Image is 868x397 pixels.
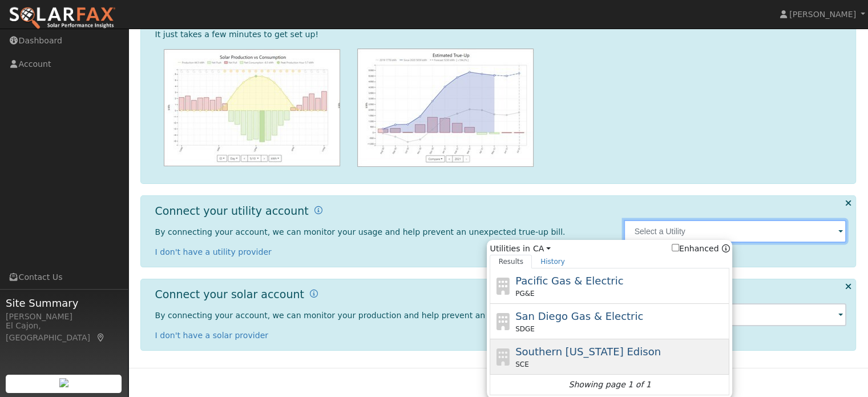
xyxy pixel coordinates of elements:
[155,311,584,320] span: By connecting your account, we can monitor your production and help prevent an unexpected true-up...
[515,346,661,358] span: Southern [US_STATE] Edison
[672,244,679,251] input: Enhanced
[515,275,623,287] span: Pacific Gas & Electric
[59,378,68,387] img: retrieve
[532,255,574,268] a: History
[515,310,643,322] span: San Diego Gas & Electric
[515,359,529,370] span: SCE
[155,29,847,41] div: It just takes a few minutes to get set up!
[515,288,534,299] span: PG&E
[624,220,846,243] input: Select a Utility
[672,243,730,255] span: Show enhanced providers
[155,227,566,236] span: By connecting your account, we can monitor your usage and help prevent an unexpected true-up bill.
[6,311,122,323] div: [PERSON_NAME]
[789,10,856,19] span: [PERSON_NAME]
[155,204,309,218] h1: Connect your utility account
[624,303,846,326] input: Select an Inverter
[155,288,304,301] h1: Connect your solar account
[721,244,729,253] a: Enhanced Providers
[6,320,122,344] div: El Cajon, [GEOGRAPHIC_DATA]
[672,243,719,255] label: Enhanced
[9,6,116,30] img: SolarFax
[568,379,651,391] i: Showing page 1 of 1
[515,324,535,334] span: SDGE
[96,333,106,342] a: Map
[155,331,269,340] a: I don't have a solar provider
[490,243,729,255] span: Utilities in
[490,255,532,268] a: Results
[6,295,122,311] span: Site Summary
[155,247,272,256] a: I don't have a utility provider
[533,243,551,255] a: CA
